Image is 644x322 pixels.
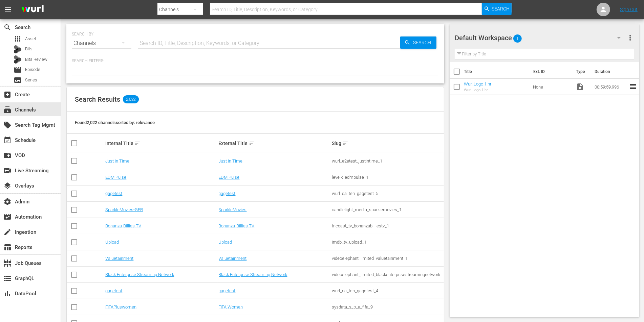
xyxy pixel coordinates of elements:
span: Bits [25,46,33,52]
span: Live Streaming [3,167,12,175]
div: Bits Review [14,55,22,64]
span: sort [342,140,348,146]
a: SparkleMovies [219,207,247,212]
a: Black Enterprise Streaming Network [105,272,174,277]
a: Sign Out [620,7,638,12]
span: Schedule [3,136,12,144]
button: Search [482,3,512,15]
a: Valuetainment [219,256,247,261]
a: Valuetainment [105,256,133,261]
button: Search [400,36,436,49]
span: Search [410,36,436,49]
a: gagetest [105,288,122,293]
span: more_vert [626,34,634,42]
div: levelk_edmpulse_1 [332,175,443,180]
div: videoelephant_limited_valuetainment_1 [332,256,443,261]
th: Ext. ID [529,62,572,81]
span: Asset [14,35,22,43]
div: wurl_qa_ten_gagetest_4 [332,288,443,293]
a: Upload [219,240,232,245]
span: VOD [3,151,12,159]
div: videoelephant_limited_blackenterprisestreamingnetwork_1 [332,272,443,277]
div: Channels [72,34,131,53]
a: EDM Pulse [219,175,240,180]
span: Search [3,23,12,31]
a: FIFAPluswomen [105,304,136,309]
span: 1 [513,31,522,46]
span: Episode [25,66,40,73]
span: Episode [14,66,22,74]
div: Slug [332,139,443,147]
span: Video [576,83,584,91]
div: tricoast_tv_bonanzabilliestv_1 [332,223,443,228]
span: Create [3,91,12,99]
a: FIFA Women [219,304,243,309]
th: Title [464,62,529,81]
div: External Title [219,139,330,147]
div: Internal Title [105,139,216,147]
a: Black Enterprise Streaming Network [219,272,287,277]
span: Series [25,77,37,83]
a: Upload [105,240,119,245]
span: menu [4,5,12,14]
span: DataPool [3,290,12,298]
span: GraphQL [3,274,12,282]
span: Asset [25,35,36,42]
span: Ingestion [3,228,12,236]
span: reorder [629,82,637,91]
a: gagetest [219,191,236,196]
a: Just In Time [219,158,243,164]
a: gagetest [219,288,236,293]
a: gagetest [105,191,122,196]
span: Reports [3,243,12,251]
div: wurl_e2etest_justintime_1 [332,158,443,164]
span: Search Results [75,95,120,103]
div: wurl_qa_ten_gagetest_5 [332,191,443,196]
a: Just In Time [105,158,129,164]
span: Search [492,3,510,15]
span: Bits Review [25,56,47,63]
img: ans4CAIJ8jUAAAAAAAAAAAAAAAAAAAAAAAAgQb4GAAAAAAAAAAAAAAAAAAAAAAAAJMjXAAAAAAAAAAAAAAAAAAAAAAAAgAT5G... [16,2,49,18]
span: Overlays [3,182,12,190]
div: imdb_tv_upload_1 [332,240,443,245]
span: 2,022 [123,95,139,103]
div: Default Workspace [455,28,627,47]
span: sort [134,140,141,146]
div: candlelight_media_sparklemovies_1 [332,207,443,212]
a: Bonanza-Billies TV [219,223,255,228]
a: Bonanza-Billies TV [105,223,141,228]
th: Type [572,62,591,81]
div: sysdata_s_p_a_fifa_9 [332,304,443,309]
span: Series [14,76,22,84]
td: None [530,79,574,95]
span: Admin [3,198,12,206]
span: Found 2,022 channels sorted by: relevance [75,120,155,125]
a: SparkleMovies-GER [105,207,143,212]
span: sort [249,140,255,146]
div: Wurl Logo 1 hr [464,88,491,92]
a: Wurl Logo 1 hr [464,81,491,86]
td: 00:59:59.996 [592,79,629,95]
th: Duration [591,62,631,81]
span: Search Tag Mgmt [3,121,12,129]
span: Job Queues [3,259,12,267]
div: Bits [14,45,22,53]
button: more_vert [626,30,634,46]
span: Automation [3,213,12,221]
span: Channels [3,106,12,114]
p: Search Filters: [72,58,439,64]
a: EDM Pulse [105,175,126,180]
